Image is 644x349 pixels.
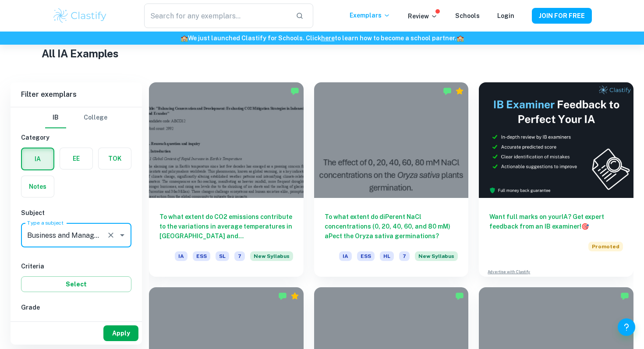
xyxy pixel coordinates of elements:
[339,251,352,261] span: IA
[45,107,107,128] div: Filter type choice
[21,208,131,218] h6: Subject
[455,87,464,95] div: Premium
[532,8,592,24] button: JOIN FOR FREE
[581,223,589,230] span: 🎯
[497,12,514,19] a: Login
[21,133,131,142] h6: Category
[443,87,452,95] img: Marked
[11,82,142,107] h6: Filter exemplars
[22,148,53,169] button: IA
[21,276,131,292] button: Select
[216,251,229,261] span: SL
[325,212,458,241] h6: To what extent do diPerent NaCl concentrations (0, 20, 40, 60, and 80 mM) aPect the Oryza sativa ...
[415,251,458,261] span: New Syllabus
[314,82,469,277] a: To what extent do diPerent NaCl concentrations (0, 20, 40, 60, and 80 mM) aPect the Oryza sativa ...
[350,11,390,20] p: Exemplars
[488,269,530,275] a: Advertise with Clastify
[456,35,464,42] span: 🏫
[618,318,635,336] button: Help and Feedback
[180,35,188,42] span: 🏫
[479,82,633,198] img: Thumbnail
[21,303,131,312] h6: Grade
[290,292,299,300] div: Premium
[455,292,464,300] img: Marked
[2,33,642,43] h6: We just launched Clastify for Schools. Click to learn how to become a school partner.
[399,251,410,261] span: 7
[408,11,438,21] p: Review
[175,251,188,261] span: IA
[357,251,375,261] span: ESS
[193,251,210,261] span: ESS
[103,325,138,341] button: Apply
[21,176,54,197] button: Notes
[105,229,117,241] button: Clear
[278,292,287,300] img: Marked
[290,87,299,95] img: Marked
[149,82,304,277] a: To what extent do CO2 emissions contribute to the variations in average temperatures in [GEOGRAPH...
[27,219,64,226] label: Type a subject
[479,82,633,277] a: Want full marks on yourIA? Get expert feedback from an IB examiner!PromotedAdvertise with Clastify
[99,148,131,169] button: TOK
[415,251,458,266] div: Starting from the May 2026 session, the ESS IA requirements have changed. We created this exempla...
[250,251,293,266] div: Starting from the May 2026 session, the ESS IA requirements have changed. We created this exempla...
[250,251,293,261] span: New Syllabus
[60,148,92,169] button: EE
[21,261,131,271] h6: Criteria
[620,292,629,300] img: Marked
[588,242,623,251] span: Promoted
[380,251,394,261] span: HL
[144,4,289,28] input: Search for any exemplars...
[489,212,623,231] h6: Want full marks on your IA ? Get expert feedback from an IB examiner!
[84,107,107,128] button: College
[45,107,66,128] button: IB
[42,46,602,61] h1: All IA Examples
[455,12,480,19] a: Schools
[116,229,128,241] button: Open
[321,35,335,42] a: here
[159,212,293,241] h6: To what extent do CO2 emissions contribute to the variations in average temperatures in [GEOGRAPH...
[52,7,108,25] img: Clastify logo
[234,251,245,261] span: 7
